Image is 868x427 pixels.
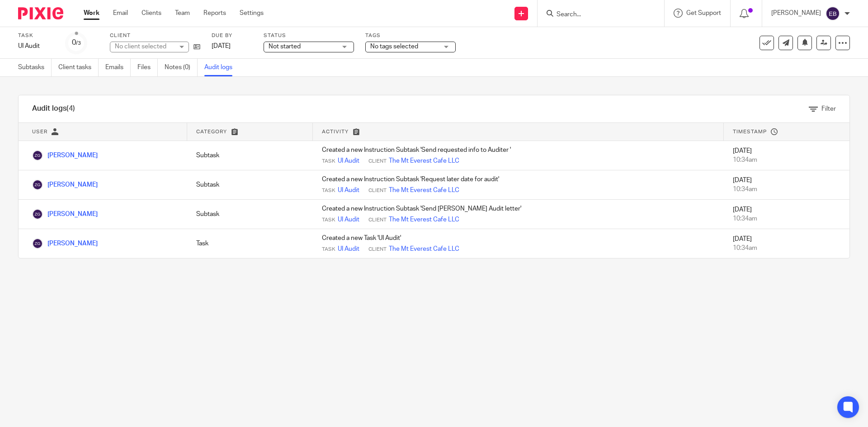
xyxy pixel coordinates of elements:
img: Zane Glover [32,238,43,249]
a: [PERSON_NAME] [32,182,98,188]
a: Emails [105,59,131,76]
p: [PERSON_NAME] [771,9,821,18]
span: Task [322,246,335,253]
span: Task [322,158,335,165]
td: Created a new Instruction Subtask 'Send [PERSON_NAME] Audit letter' [313,200,724,229]
a: Settings [240,9,264,18]
span: Timestamp [733,129,767,134]
label: Tags [365,32,456,39]
span: Client [368,216,387,224]
img: Zane Glover [32,209,43,220]
span: Not started [269,43,301,50]
a: Client tasks [58,59,99,76]
a: The Mt Everest Cafe LLC [389,215,459,224]
div: 10:34am [733,214,840,223]
label: Due by [212,32,252,39]
div: No client selected [115,42,174,51]
span: User [32,129,47,134]
span: [DATE] [212,43,231,49]
td: [DATE] [724,200,849,229]
a: Email [113,9,128,18]
label: Client [110,32,200,39]
td: Subtask [187,141,313,170]
a: The Mt Everest Cafe LLC [389,156,459,165]
td: [DATE] [724,170,849,200]
span: Client [368,246,387,253]
a: UI Audit [338,156,359,165]
span: Task [322,216,335,224]
a: UI Audit [338,215,359,224]
td: [DATE] [724,229,849,258]
img: Pixie [18,7,63,19]
div: 0 [72,38,81,48]
td: Created a new Instruction Subtask 'Request later date for audit' [313,170,724,200]
a: UI Audit [338,244,359,253]
div: 10:34am [733,155,840,164]
img: Zane Glover [32,150,43,161]
div: 10:34am [733,244,840,253]
span: Category [196,129,227,134]
td: [DATE] [724,141,849,170]
a: Files [137,59,158,76]
span: No tags selected [370,43,418,50]
span: Client [368,158,387,165]
a: Audit logs [204,59,239,76]
a: Team [175,9,190,18]
label: Status [264,32,354,39]
a: Work [84,9,99,18]
img: Zane Glover [32,179,43,190]
td: Created a new Task 'UI Audit' [313,229,724,258]
a: Subtasks [18,59,52,76]
div: UI Audit [18,42,54,51]
td: Created a new Instruction Subtask 'Send requested info to Auditer ' [313,141,724,170]
span: Activity [322,129,349,134]
input: Search [556,11,637,19]
a: [PERSON_NAME] [32,211,98,217]
td: Task [187,229,313,258]
span: Client [368,187,387,194]
div: 10:34am [733,185,840,194]
a: The Mt Everest Cafe LLC [389,244,459,253]
a: [PERSON_NAME] [32,152,98,159]
span: Get Support [686,10,721,16]
label: Task [18,32,54,39]
a: Clients [142,9,161,18]
a: The Mt Everest Cafe LLC [389,186,459,195]
td: Subtask [187,170,313,200]
small: /3 [76,41,81,46]
a: [PERSON_NAME] [32,240,98,247]
a: Notes (0) [165,59,198,76]
span: Filter [821,106,836,112]
a: UI Audit [338,186,359,195]
td: Subtask [187,200,313,229]
span: Task [322,187,335,194]
a: Reports [203,9,226,18]
img: svg%3E [826,6,840,21]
